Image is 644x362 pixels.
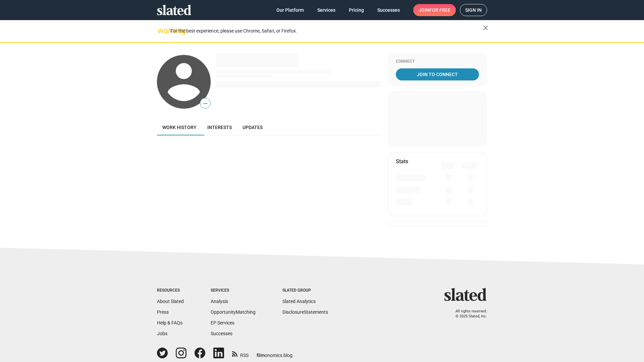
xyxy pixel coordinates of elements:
a: Services [312,4,341,16]
a: filmonomics blog [257,347,292,359]
span: Our Platform [276,4,304,16]
span: Work history [162,125,197,130]
mat-card-title: Stats [396,158,408,165]
div: Connect [396,59,479,64]
a: OpportunityMatching [211,309,256,315]
div: Slated Group [282,288,328,293]
span: Join [419,4,450,16]
a: Successes [372,4,405,16]
a: Our Platform [271,4,309,16]
span: Pricing [349,4,364,16]
a: Updates [237,119,268,135]
div: For the best experience, please use Chrome, Safari, or Firefox. [170,26,483,36]
a: Interests [202,119,237,135]
span: Join To Connect [397,68,478,80]
mat-icon: warning [158,26,166,35]
span: Sign in [465,4,482,16]
div: Resources [157,288,184,293]
a: Slated Analytics [282,299,316,304]
a: Jobs [157,331,167,336]
span: — [200,99,210,108]
a: Pricing [343,4,369,16]
a: Joinfor free [413,4,456,16]
a: About Slated [157,299,184,304]
a: Sign in [460,4,487,16]
a: EP Services [211,320,234,325]
a: Analysis [211,299,228,304]
span: Updates [243,125,263,130]
p: All rights reserved. © 2025 Slated, Inc. [448,309,487,319]
span: for free [429,4,450,16]
a: Help & FAQs [157,320,182,325]
a: RSS [232,348,249,359]
a: DisclosureStatements [282,309,328,315]
a: Successes [211,331,232,336]
span: Services [317,4,335,16]
span: Interests [207,125,232,130]
span: Successes [377,4,400,16]
a: Join To Connect [396,68,479,80]
div: Services [211,288,256,293]
span: film [257,353,265,358]
a: Work history [157,119,202,135]
a: Press [157,309,169,315]
mat-icon: close [482,24,490,32]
